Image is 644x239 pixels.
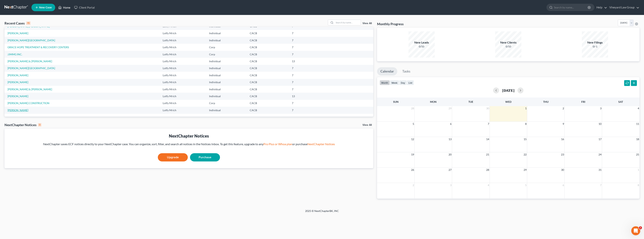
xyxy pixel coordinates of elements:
[598,168,602,172] span: 31
[408,40,435,45] div: New Leads
[636,137,640,141] span: 18
[7,74,28,77] a: [PERSON_NAME]
[637,106,640,111] span: 4
[562,106,564,111] span: 2
[7,60,52,63] a: [PERSON_NAME] & [PERSON_NAME]
[598,122,602,126] span: 10
[393,100,399,103] span: Sun
[639,226,642,229] span: 1
[7,133,370,139] div: NextChapter Notices
[562,183,564,187] span: 6
[581,100,585,103] span: Fri
[561,168,564,172] span: 30
[487,122,490,126] span: 7
[543,100,549,103] span: Thu
[582,40,608,45] div: New Filings
[206,72,247,79] td: Individual
[206,37,247,44] td: Individual
[600,106,602,111] span: 3
[247,100,289,107] td: CACB
[160,79,206,86] td: Lotfy Mrich
[4,21,31,25] div: Recent Cases
[215,209,429,216] div: 2025 © NextChapterBK, INC
[582,45,608,48] div: 0/-1
[206,86,247,93] td: Individual
[289,79,332,86] td: 7
[160,100,206,107] td: Lotfy Mrich
[636,122,640,126] span: 11
[362,124,372,126] a: View All
[289,72,332,79] td: 7
[486,137,490,141] span: 14
[411,137,414,141] span: 12
[450,183,452,187] span: 3
[598,152,602,157] span: 24
[448,152,452,157] span: 20
[160,51,206,58] td: Lotfy Mrich
[637,183,640,187] span: 8
[247,93,289,100] td: CACB
[411,106,414,111] span: 28
[335,20,361,25] input: Search by name...
[206,51,247,58] td: Corp
[206,107,247,114] td: Individual
[562,122,564,126] span: 9
[289,93,332,100] td: 13
[289,37,332,44] td: 7
[7,67,55,70] a: [PERSON_NAME][GEOGRAPHIC_DATA]
[160,44,206,51] td: Lotfy Mrich
[561,137,564,141] span: 16
[7,109,28,112] a: [PERSON_NAME]
[448,137,452,141] span: 13
[399,80,407,85] button: day
[380,80,390,85] button: month
[523,152,527,157] span: 22
[525,122,527,126] span: 8
[412,122,414,126] span: 5
[206,100,247,107] td: Corp
[554,4,588,11] input: Search by name...
[7,142,370,146] div: NextChapter saves ECF notices directly to your NextChapter case. You can organize, sort, filter, ...
[600,183,602,187] span: 7
[289,58,332,65] td: 13
[72,4,97,11] a: Client Portal
[407,80,414,85] button: list
[7,88,52,91] a: [PERSON_NAME] & [PERSON_NAME]
[289,100,332,107] td: 7
[7,46,69,49] a: GRACE HOPE TREATMENT & RECOVERY CENTERS
[636,152,640,157] span: 25
[160,86,206,93] td: Lotfy Mrich
[160,65,206,72] td: Lotfy Mrich
[525,106,527,111] span: 1
[502,88,514,92] h2: [DATE]
[362,22,372,25] a: View All
[307,142,335,146] a: NextChapter Notices
[7,39,55,42] a: [PERSON_NAME][GEOGRAPHIC_DATA]
[618,100,623,103] span: Sat
[7,25,50,28] a: [PERSON_NAME] [PERSON_NAME]
[637,168,640,172] span: 1
[289,107,332,114] td: 7
[523,168,527,172] span: 29
[206,30,247,37] td: Individual
[448,106,452,111] span: 29
[7,32,28,35] a: [PERSON_NAME]
[607,4,639,11] a: Vineyard Law Group
[523,137,527,141] span: 15
[289,86,332,93] td: 7
[430,100,437,103] span: Mon
[486,106,490,111] span: 30
[39,6,52,9] span: New Case
[486,152,490,157] span: 21
[411,152,414,157] span: 19
[247,58,289,65] td: CACB
[247,44,289,51] td: CACB
[56,4,72,11] a: Home
[289,51,332,58] td: 7
[377,67,397,75] a: Calendar
[158,153,188,161] a: Upgrade
[206,93,247,100] td: Individual
[206,44,247,51] td: Corp
[247,37,289,44] td: CACB
[561,152,564,157] span: 23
